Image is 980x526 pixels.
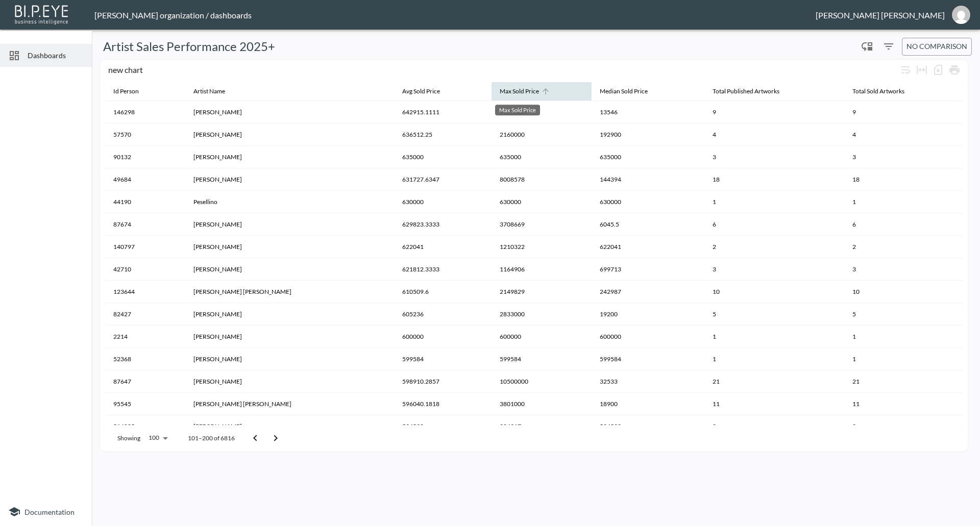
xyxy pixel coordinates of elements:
th: 57570 [105,123,185,146]
div: Total Sold Artworks [852,85,904,97]
th: 596040.1818 [394,393,492,415]
h5: Artist Sales Performance 2025+ [103,38,275,55]
div: Id Person [113,85,139,97]
th: 3 [704,258,844,281]
th: 514005 [105,415,185,438]
div: Toggle table layout between fixed and auto (default: auto) [914,62,930,78]
th: 622041 [592,236,704,258]
span: Total Sold Artworks [852,85,918,97]
th: 19200 [592,303,704,325]
th: 635000 [394,146,492,168]
span: Id Person [113,85,152,97]
th: 3 [844,146,963,168]
th: Willem Key [185,236,394,258]
th: 594598 [394,415,492,438]
th: Arshile Gorky [185,303,394,325]
th: 5 [704,303,844,325]
th: 9 [844,101,963,123]
th: 5527360 [492,101,592,123]
th: 631727.6347 [394,168,492,191]
th: 9 [704,101,844,123]
th: 621812.3333 [394,258,492,281]
span: Median Sold Price [600,85,661,97]
div: Enable/disable chart dragging [859,38,875,55]
th: 21 [704,370,844,393]
th: 636512.25 [394,123,492,146]
th: 3 [844,258,963,281]
div: [PERSON_NAME] organization / dashboards [94,10,816,20]
div: new chart [108,65,897,74]
th: 44190 [105,191,185,213]
th: 4 [704,123,844,146]
p: Showing [117,434,140,442]
th: 599584 [394,348,492,370]
span: Avg Sold Price [402,85,453,97]
th: 18 [844,168,963,191]
th: 18 [704,168,844,191]
th: 1210322 [492,236,592,258]
button: Filters [880,38,897,55]
th: 3801000 [492,393,592,415]
button: jessica@mutualart.com [945,3,977,27]
th: 2 [844,236,963,258]
th: 3 [704,146,844,168]
th: 4 [844,123,963,146]
th: 90132 [105,146,185,168]
th: Vilhelm Hammershøi [185,213,394,236]
th: 5 [844,303,963,325]
th: 95545 [105,393,185,415]
th: 192900 [592,123,704,146]
button: Go to next page [265,428,286,448]
th: 2149829 [492,281,592,303]
th: 600000 [394,325,492,348]
th: 10500000 [492,370,592,393]
th: 2214 [105,325,185,348]
span: Total Published Artworks [713,85,793,97]
th: 2 [844,415,963,438]
th: 140797 [105,236,185,258]
div: Max Sold Price [500,85,539,97]
div: Median Sold Price [600,85,648,97]
th: 10 [704,281,844,303]
th: 1 [704,191,844,213]
th: 622041 [394,236,492,258]
div: Total Published Artworks [713,85,779,97]
a: Documentation [8,506,84,518]
th: 630000 [394,191,492,213]
th: Jean Siméon Chardin [185,325,394,348]
th: 49684 [105,168,185,191]
th: 32533 [592,370,704,393]
th: Corneille de Lyon [185,258,394,281]
th: 984917 [492,415,592,438]
th: 1 [844,191,963,213]
th: Lao Lian Ben [185,101,394,123]
th: 1 [844,325,963,348]
p: 101–200 of 6816 [188,434,235,442]
th: 82427 [105,303,185,325]
th: 598910.2857 [394,370,492,393]
span: Dashboards [28,50,84,61]
th: 2 [704,415,844,438]
th: Fu Baoshi [185,168,394,191]
th: 11 [704,393,844,415]
div: Print [946,62,963,78]
th: 18900 [592,393,704,415]
th: Jacopo Tintoretto [185,123,394,146]
th: 3708669 [492,213,592,236]
th: 2 [704,236,844,258]
th: 1 [844,348,963,370]
th: 599584 [492,348,592,370]
th: 699713 [592,258,704,281]
th: Bartolo di Fredi [185,348,394,370]
span: Artist Name [193,85,238,97]
th: 52368 [105,348,185,370]
th: 610509.6 [394,281,492,303]
th: 144394 [592,168,704,191]
th: 635000 [592,146,704,168]
img: bipeye-logo [13,3,71,26]
th: 87674 [105,213,185,236]
th: 13546 [592,101,704,123]
th: 6 [844,213,963,236]
th: Kichizô Inagaki [185,415,394,438]
th: 2160000 [492,123,592,146]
